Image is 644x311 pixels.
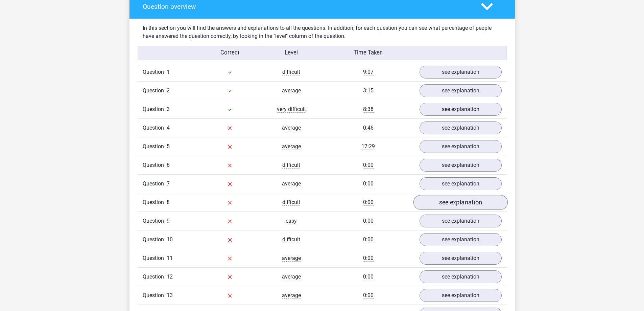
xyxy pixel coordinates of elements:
span: Question [143,161,167,169]
span: 10 [167,236,173,243]
a: see explanation [420,121,502,134]
span: 0:00 [363,273,374,280]
a: see explanation [420,289,502,302]
span: very difficult [277,106,306,113]
a: see explanation [420,215,502,227]
span: 4 [167,125,170,131]
span: difficult [282,236,300,243]
a: see explanation [413,195,507,210]
span: difficult [282,69,300,75]
span: Question [143,254,167,262]
span: 17:29 [361,143,375,150]
span: average [282,273,301,280]
span: 3 [167,106,170,112]
span: 0:46 [363,125,374,131]
span: Question [143,198,167,206]
span: Question [143,124,167,132]
span: Question [143,180,167,188]
span: average [282,143,301,150]
a: see explanation [420,270,502,283]
span: 1 [167,69,170,75]
span: 0:00 [363,218,374,224]
span: Question [143,217,167,225]
span: 7 [167,180,170,187]
span: Question [143,87,167,95]
span: 0:00 [363,180,374,187]
span: 9 [167,218,170,224]
div: Correct [199,49,261,57]
span: 0:00 [363,255,374,262]
span: 3:15 [363,87,374,94]
span: average [282,255,301,262]
div: Time Taken [322,49,414,57]
span: difficult [282,199,300,206]
span: Question [143,68,167,76]
span: Question [143,142,167,151]
h4: Question overview [143,3,471,10]
span: Question [143,273,167,281]
span: 13 [167,292,173,298]
a: see explanation [420,84,502,97]
span: 8:38 [363,106,374,113]
span: 9:07 [363,69,374,75]
span: Question [143,105,167,113]
span: 0:00 [363,236,374,243]
span: 8 [167,199,170,205]
span: average [282,292,301,299]
span: 0:00 [363,292,374,299]
a: see explanation [420,103,502,116]
a: see explanation [420,159,502,172]
span: 5 [167,143,170,150]
a: see explanation [420,66,502,79]
span: average [282,87,301,94]
span: 2 [167,87,170,94]
span: 0:00 [363,199,374,206]
span: 11 [167,255,173,261]
span: average [282,125,301,131]
span: easy [286,218,297,224]
a: see explanation [420,252,502,265]
a: see explanation [420,177,502,190]
span: Question [143,291,167,299]
span: difficult [282,162,300,169]
span: 0:00 [363,162,374,169]
span: Question [143,236,167,244]
div: Level [261,49,322,57]
a: see explanation [420,233,502,246]
span: 12 [167,273,173,280]
span: 6 [167,162,170,168]
span: average [282,180,301,187]
div: In this section you will find the answers and explanations to all the questions. In addition, for... [138,24,507,40]
a: see explanation [420,140,502,153]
